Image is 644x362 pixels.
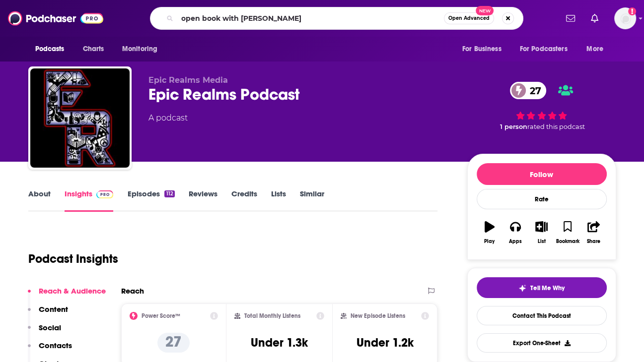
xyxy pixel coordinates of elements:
a: InsightsPodchaser Pro [65,189,114,212]
h2: Reach [121,286,144,296]
h1: Podcast Insights [28,251,118,266]
button: open menu [579,40,616,59]
button: Open AdvancedNew [444,12,494,24]
img: Epic Realms Podcast [30,68,130,168]
span: Epic Realms Media [148,75,228,85]
a: Show notifications dropdown [587,10,602,27]
span: Monitoring [122,42,157,56]
div: Share [587,239,600,244]
div: Search podcasts, credits, & more... [150,7,523,30]
div: 27 1 personrated this podcast [467,75,616,137]
p: 27 [157,333,190,353]
button: open menu [455,40,514,59]
span: 1 person [500,123,527,130]
span: For Business [462,42,501,56]
button: open menu [115,40,170,59]
div: Rate [477,189,607,209]
h2: New Episode Listens [351,312,405,319]
span: For Podcasters [520,42,568,56]
div: List [538,239,546,244]
img: User Profile [614,7,636,29]
img: Podchaser Pro [96,190,114,198]
input: Search podcasts, credits, & more... [177,10,444,26]
p: Content [39,304,68,314]
button: Show profile menu [614,7,636,29]
button: Play [477,215,502,250]
a: Charts [76,40,110,59]
a: Credits [231,189,257,212]
span: 27 [520,82,546,99]
div: A podcast [148,112,188,124]
a: Similar [300,189,324,212]
button: Follow [477,163,607,185]
button: open menu [28,40,77,59]
span: New [476,6,494,15]
button: Contacts [28,341,72,359]
span: Podcasts [35,42,65,56]
span: Tell Me Why [530,284,565,292]
p: Reach & Audience [39,286,106,296]
h2: Power Score™ [142,312,180,319]
span: Charts [83,42,104,56]
a: About [28,189,51,212]
span: More [586,42,603,56]
button: Reach & Audience [28,286,106,304]
h3: Under 1.2k [357,335,414,350]
div: 112 [164,190,174,197]
div: Bookmark [556,239,579,244]
span: Open Advanced [448,16,490,21]
img: tell me why sparkle [518,284,526,292]
p: Contacts [39,341,72,350]
div: Apps [509,239,522,244]
a: Lists [271,189,286,212]
a: Contact This Podcast [477,306,607,325]
a: Episodes112 [127,189,174,212]
div: Play [484,239,495,244]
a: 27 [510,82,546,99]
a: Show notifications dropdown [562,10,579,27]
span: rated this podcast [527,123,585,130]
button: List [528,215,554,250]
button: Content [28,304,68,323]
h2: Total Monthly Listens [244,312,300,319]
button: tell me why sparkleTell Me Why [477,277,607,298]
button: Apps [502,215,528,250]
button: Bookmark [555,215,580,250]
button: Social [28,323,61,341]
button: Share [580,215,606,250]
button: Export One-Sheet [477,333,607,353]
span: Logged in as BKusilek [614,7,636,29]
p: Social [39,323,61,332]
button: open menu [513,40,582,59]
img: Podchaser - Follow, Share and Rate Podcasts [8,9,103,28]
a: Reviews [189,189,217,212]
h3: Under 1.3k [251,335,308,350]
svg: Add a profile image [628,7,636,15]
